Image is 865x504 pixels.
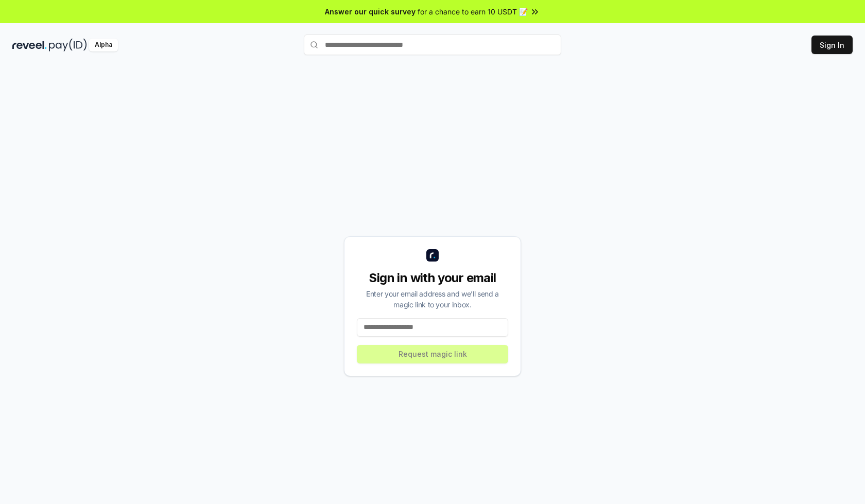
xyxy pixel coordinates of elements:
[12,39,47,51] img: reveel_dark
[357,270,508,286] div: Sign in with your email
[89,39,118,51] div: Alpha
[418,6,528,17] span: for a chance to earn 10 USDT 📝
[426,249,439,262] img: logo_small
[357,288,508,310] div: Enter your email address and we’ll send a magic link to your inbox.
[49,39,87,51] img: pay_id
[811,36,853,54] button: Sign In
[325,6,416,17] span: Answer our quick survey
